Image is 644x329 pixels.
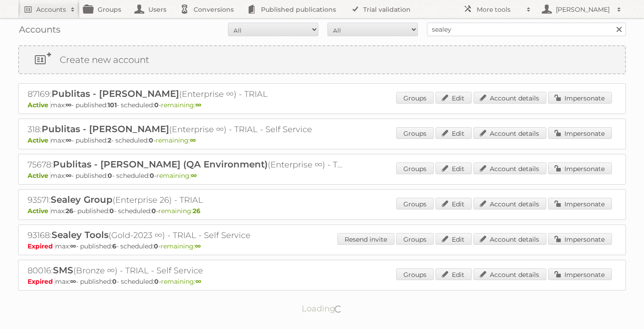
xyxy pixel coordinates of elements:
a: Groups [396,92,434,104]
a: Impersonate [548,92,612,104]
strong: 0 [150,172,154,180]
span: Active [28,101,51,109]
strong: ∞ [66,172,71,180]
span: remaining: [158,207,200,215]
h2: 93571: (Enterprise 26) - TRIAL [28,194,344,206]
strong: ∞ [195,277,201,286]
a: Impersonate [548,233,612,245]
span: Active [28,172,51,180]
span: Sealey Group [51,194,113,205]
span: Publitas - [PERSON_NAME] (QA Environment) [53,159,268,170]
strong: ∞ [70,277,76,286]
strong: 26 [66,207,73,215]
a: Groups [396,127,434,139]
p: max: - published: - scheduled: - [28,101,616,109]
span: Active [28,136,51,144]
p: Loading [273,300,371,318]
p: max: - published: - scheduled: - [28,172,616,180]
h2: [PERSON_NAME] [554,5,612,14]
strong: ∞ [191,172,197,180]
a: Edit [436,233,472,245]
span: remaining: [161,242,201,250]
strong: 0 [112,277,117,286]
span: remaining: [161,101,201,109]
strong: 0 [108,172,112,180]
strong: 101 [108,101,117,109]
strong: ∞ [66,101,71,109]
a: Account details [474,92,546,104]
a: Edit [436,268,472,280]
a: Account details [474,233,546,245]
a: Impersonate [548,127,612,139]
strong: ∞ [195,242,201,250]
a: Edit [436,127,472,139]
a: Create new account [19,46,625,73]
strong: 0 [152,207,156,215]
span: Sealey Tools [52,229,109,240]
a: Account details [474,127,546,139]
strong: ∞ [70,242,76,250]
a: Groups [396,233,434,245]
h2: 75678: (Enterprise ∞) - TRIAL - Self Service [28,159,344,171]
a: Edit [436,198,472,210]
span: SMS [53,265,73,276]
a: Impersonate [548,268,612,280]
strong: ∞ [66,136,71,144]
a: Impersonate [548,162,612,174]
span: Active [28,207,51,215]
span: remaining: [156,136,196,144]
p: max: - published: - scheduled: - [28,207,616,215]
a: Resend invite [337,233,394,245]
span: remaining: [156,172,197,180]
h2: Accounts [36,5,66,14]
h2: 318: (Enterprise ∞) - TRIAL - Self Service [28,124,344,135]
span: Publitas - [PERSON_NAME] [42,124,169,134]
strong: 0 [109,207,114,215]
strong: 0 [154,101,159,109]
strong: 0 [149,136,153,144]
h2: 87169: (Enterprise ∞) - TRIAL [28,88,344,100]
a: Account details [474,268,546,280]
h2: 80016: (Bronze ∞) - TRIAL - Self Service [28,265,344,277]
p: max: - published: - scheduled: - [28,136,616,144]
span: remaining: [161,277,201,286]
a: Account details [474,162,546,174]
a: Groups [396,268,434,280]
strong: 2 [108,136,111,144]
span: Publitas - [PERSON_NAME] [52,88,179,99]
a: Groups [396,162,434,174]
strong: ∞ [190,136,196,144]
p: max: - published: - scheduled: - [28,242,616,250]
h2: More tools [477,5,522,14]
strong: ∞ [195,101,201,109]
p: max: - published: - scheduled: - [28,277,616,286]
span: Expired [28,277,55,286]
a: Edit [436,162,472,174]
a: Impersonate [548,198,612,210]
strong: 6 [112,242,116,250]
a: Edit [436,92,472,104]
strong: 0 [154,242,158,250]
span: Expired [28,242,55,250]
a: Groups [396,198,434,210]
strong: 0 [154,277,159,286]
strong: 26 [193,207,200,215]
a: Account details [474,198,546,210]
h2: 93168: (Gold-2023 ∞) - TRIAL - Self Service [28,229,344,241]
